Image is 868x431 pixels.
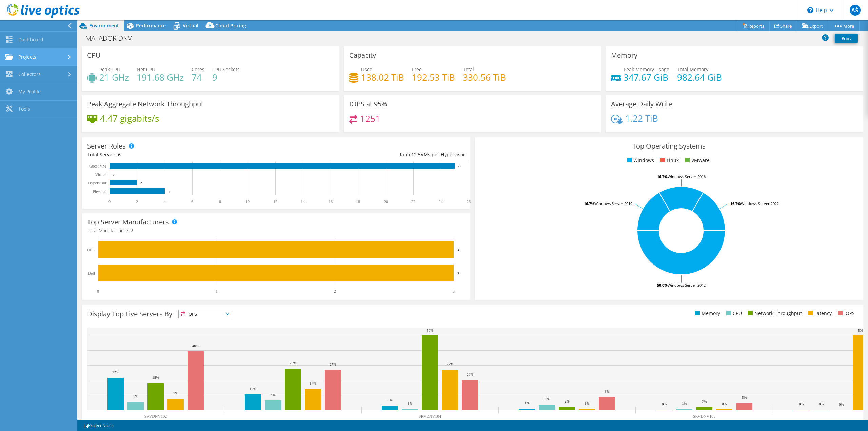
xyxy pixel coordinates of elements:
[136,199,138,204] text: 2
[183,22,198,29] span: Virtual
[799,402,804,406] text: 0%
[463,74,506,81] h4: 330.56 TiB
[480,142,858,150] h3: Top Operating Systems
[89,22,119,29] span: Environment
[411,199,415,204] text: 22
[693,414,715,419] text: SRVDNV105
[118,151,121,158] span: 6
[545,397,550,401] text: 3%
[192,74,204,81] h4: 74
[742,395,747,399] text: 5%
[87,248,95,252] text: HPE
[412,74,455,81] h4: 192.53 TiB
[585,401,590,405] text: 1%
[836,310,855,317] li: IOPS
[113,173,115,176] text: 0
[467,199,471,204] text: 26
[87,151,276,158] div: Total Servers:
[839,402,844,406] text: 0%
[245,199,250,204] text: 10
[140,181,142,185] text: 2
[806,310,832,317] li: Latency
[219,199,221,204] text: 8
[624,74,669,81] h4: 347.67 GiB
[87,142,126,150] h3: Server Roles
[797,21,828,31] a: Export
[97,289,99,294] text: 0
[819,402,824,406] text: 0%
[88,271,95,276] text: Dell
[525,401,530,405] text: 1%
[133,394,138,398] text: 5%
[87,218,169,226] h3: Top Server Manufacturers
[463,66,474,73] span: Total
[419,414,441,419] text: SRVDNV104
[173,391,178,395] text: 7%
[677,66,708,73] span: Total Memory
[835,34,858,43] a: Print
[99,66,120,73] span: Peak CPU
[144,414,167,419] text: SRVDNV102
[99,74,129,81] h4: 21 GHz
[693,310,720,317] li: Memory
[625,157,654,164] li: Windows
[730,201,741,206] tspan: 16.7%
[850,5,861,16] span: AŠ
[250,387,256,391] text: 10%
[584,201,594,206] tspan: 16.7%
[565,399,570,403] text: 2%
[87,227,465,234] h4: Total Manufacturers:
[290,361,296,365] text: 28%
[88,181,106,185] text: Hypervisor
[702,399,707,404] text: 2%
[828,21,860,31] a: More
[625,115,658,122] h4: 1.22 TiB
[191,199,193,204] text: 6
[79,421,118,430] a: Project Notes
[273,199,277,204] text: 12
[662,402,667,406] text: 0%
[169,190,170,193] text: 4
[100,115,159,122] h4: 4.47 gigabits/s
[349,52,376,59] h3: Capacity
[87,52,101,59] h3: CPU
[683,157,710,164] li: VMware
[624,66,669,73] span: Peak Memory Usage
[95,172,107,177] text: Virtual
[271,393,276,397] text: 6%
[427,328,433,332] text: 50%
[657,174,668,179] tspan: 16.7%
[137,74,184,81] h4: 191.68 GHz
[361,74,404,81] h4: 138.02 TiB
[439,199,443,204] text: 24
[93,189,106,194] text: Physical
[276,151,465,158] div: Ratio: VMs per Hypervisor
[356,199,360,204] text: 18
[741,201,779,206] tspan: Windows Server 2022
[329,199,333,204] text: 16
[458,164,461,168] text: 25
[164,199,166,204] text: 4
[82,35,142,42] h1: MATADOR DNV
[722,401,727,406] text: 0%
[136,22,166,29] span: Performance
[769,21,797,31] a: Share
[725,310,742,317] li: CPU
[668,174,706,179] tspan: Windows Server 2016
[361,66,373,73] span: Used
[131,227,133,234] span: 2
[412,66,422,73] span: Free
[677,74,722,81] h4: 982.64 GiB
[384,199,388,204] text: 20
[330,362,336,366] text: 27%
[682,401,687,405] text: 1%
[453,289,455,294] text: 3
[858,328,865,332] text: 50%
[467,372,473,376] text: 20%
[301,199,305,204] text: 14
[611,52,637,59] h3: Memory
[334,289,336,294] text: 2
[746,310,802,317] li: Network Throughput
[457,271,459,275] text: 3
[192,66,204,73] span: Cores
